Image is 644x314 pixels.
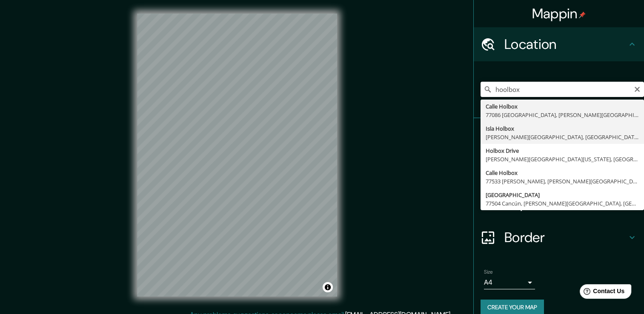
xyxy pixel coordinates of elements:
[486,155,639,163] div: [PERSON_NAME][GEOGRAPHIC_DATA][US_STATE], [GEOGRAPHIC_DATA]
[323,282,333,292] button: Toggle attribution
[137,14,337,297] canvas: Map
[474,220,644,254] div: Border
[532,5,586,22] h4: Mappin
[486,124,639,133] div: Isla Holbox
[504,229,627,246] h4: Border
[486,168,639,177] div: Calle Holbox
[486,191,639,199] div: [GEOGRAPHIC_DATA]
[474,186,644,220] div: Layout
[486,146,639,155] div: Holbox Drive
[484,276,535,289] div: A4
[486,102,639,111] div: Calle Holbox
[568,281,635,305] iframe: Help widget launcher
[474,152,644,186] div: Style
[481,82,644,97] input: Pick your city or area
[484,268,493,276] label: Size
[634,85,641,93] button: Clear
[474,118,644,152] div: Pins
[504,36,627,53] h4: Location
[486,177,639,186] div: 77533 [PERSON_NAME], [PERSON_NAME][GEOGRAPHIC_DATA], [GEOGRAPHIC_DATA]
[474,27,644,61] div: Location
[486,111,639,119] div: 77086 [GEOGRAPHIC_DATA], [PERSON_NAME][GEOGRAPHIC_DATA], [GEOGRAPHIC_DATA]
[579,11,586,18] img: pin-icon.png
[486,133,639,141] div: [PERSON_NAME][GEOGRAPHIC_DATA], [GEOGRAPHIC_DATA]
[504,195,627,212] h4: Layout
[486,199,639,208] div: 77504 Cancún, [PERSON_NAME][GEOGRAPHIC_DATA], [GEOGRAPHIC_DATA]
